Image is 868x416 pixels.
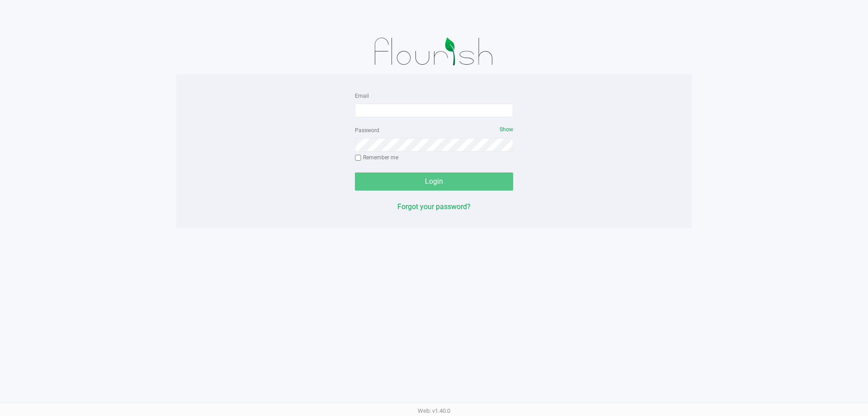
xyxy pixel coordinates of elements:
button: Forgot your password? [397,201,471,212]
span: Show [500,126,513,133]
label: Email [355,92,369,100]
input: Remember me [355,155,361,161]
label: Remember me [355,153,398,162]
span: Web: v1.40.0 [418,407,450,414]
label: Password [355,126,379,134]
